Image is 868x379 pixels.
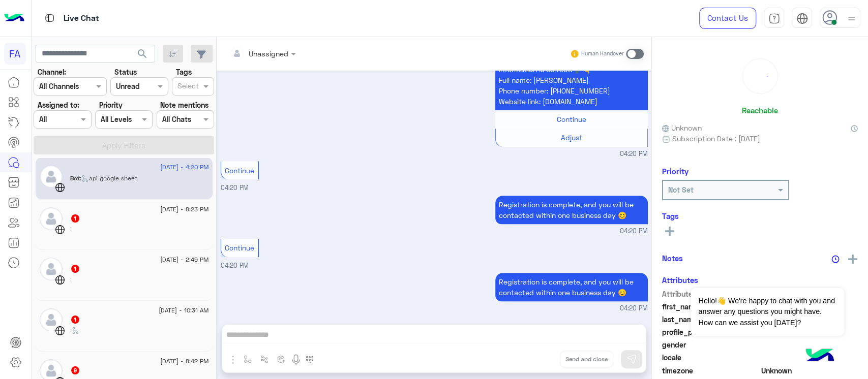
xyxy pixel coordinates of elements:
button: Apply Filters [34,136,214,154]
div: loading... [745,61,775,91]
h6: Reachable [742,106,778,115]
span: [DATE] - 10:31 AM [159,306,208,315]
span: 04:20 PM [620,227,648,236]
img: notes [831,255,840,263]
span: last_name [662,314,759,325]
p: Live Chat [64,12,99,25]
img: tab [768,13,780,24]
a: Contact Us [699,8,756,29]
span: Unknown [662,122,702,133]
span: timezone [662,365,759,376]
span: null [761,352,858,363]
span: Adjust [561,133,582,142]
span: 9 [71,366,79,374]
div: FA [4,43,26,65]
span: Subscription Date : [DATE] [672,133,760,144]
label: Assigned to: [38,100,79,110]
button: search [130,45,155,67]
img: WebChat [55,225,65,235]
img: defaultAdmin.png [40,258,63,280]
span: 04:20 PM [221,184,249,192]
span: : [70,275,72,283]
h6: Attributes [662,275,698,285]
img: WebChat [55,326,65,336]
img: hulul-logo.png [802,338,837,374]
label: Channel: [38,67,66,77]
span: 1 [71,265,79,273]
label: Priority [99,100,123,110]
label: Note mentions [160,100,208,110]
span: : [70,225,72,232]
span: 1 [71,214,79,223]
span: first_name [662,301,759,312]
img: defaultAdmin.png [40,165,63,188]
span: 04:20 PM [620,149,648,159]
span: Unknown [761,365,858,376]
span: Continue [225,243,254,252]
span: 1 [71,315,79,324]
span: locale [662,352,759,363]
img: add [848,255,857,264]
a: tab [764,8,784,29]
span: search [136,48,148,60]
img: profile [845,12,858,25]
span: [DATE] - 4:20 PM [160,163,208,172]
button: Send and close [560,351,613,368]
h6: Tags [662,211,858,220]
img: WebChat [55,275,65,285]
p: 19/8/2025, 4:20 PM [495,39,648,110]
div: Select [176,80,199,93]
span: : api google sheet [80,174,137,182]
img: defaultAdmin.png [40,207,63,230]
span: [DATE] - 8:23 PM [160,205,208,214]
span: Hello!👋 We're happy to chat with you and answer any questions you might have. How can we assist y... [691,288,844,336]
p: 19/8/2025, 4:20 PM [495,273,648,301]
h6: Priority [662,167,689,176]
small: Human Handover [581,50,624,58]
span: : [70,326,79,334]
span: null [761,339,858,350]
label: Tags [176,67,192,77]
span: Continue [225,166,254,175]
span: Continue [557,115,586,123]
img: defaultAdmin.png [40,308,63,331]
span: 04:20 PM [620,304,648,313]
span: profile_pic [662,327,759,337]
p: 19/8/2025, 4:20 PM [495,196,648,224]
span: Bot [70,174,80,182]
img: tab [43,12,56,24]
h6: Notes [662,254,683,263]
span: [DATE] - 8:42 PM [160,357,208,366]
img: tab [796,13,808,24]
img: WebChat [55,182,65,193]
label: Status [114,67,137,77]
span: gender [662,339,759,350]
img: Logo [4,8,24,29]
span: 04:20 PM [221,262,249,269]
span: Attribute Name [662,289,759,299]
span: [DATE] - 2:49 PM [160,255,208,264]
